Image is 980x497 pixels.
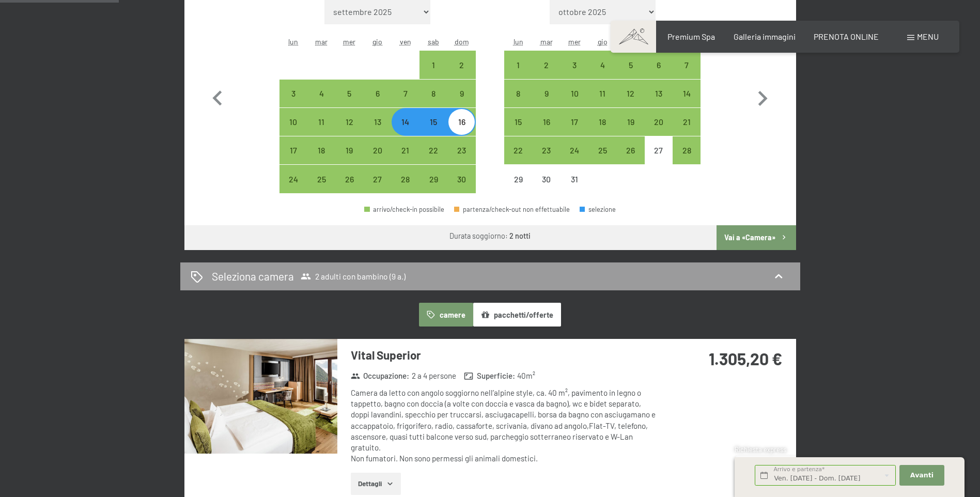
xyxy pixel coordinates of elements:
[674,61,699,87] div: 7
[504,136,532,164] div: Mon Dec 22 2025
[447,165,475,193] div: Sun Nov 30 2025
[281,89,306,115] div: 3
[517,370,535,381] span: 40 m²
[212,269,294,284] h2: Seleziona camera
[335,108,363,136] div: arrivo/check-in possibile
[393,146,418,172] div: 21
[307,165,335,193] div: Tue Nov 25 2025
[351,387,658,464] div: Camera da letto con angolo soggiorno nell’alpine style, ca. 40 m², pavimento in legno o tappetto,...
[335,165,363,193] div: Wed Nov 26 2025
[504,80,532,107] div: arrivo/check-in possibile
[365,118,391,144] div: 13
[616,136,644,164] div: arrivo/check-in possibile
[910,471,934,480] span: Avanti
[307,165,335,193] div: arrivo/check-in possibile
[335,136,363,164] div: arrivo/check-in possibile
[364,165,392,193] div: Thu Nov 27 2025
[616,108,644,136] div: Fri Dec 19 2025
[561,165,588,193] div: arrivo/check-in non effettuabile
[588,108,616,136] div: Thu Dec 18 2025
[419,51,447,79] div: arrivo/check-in possibile
[616,51,644,79] div: Fri Dec 05 2025
[504,51,532,79] div: Mon Dec 01 2025
[419,108,447,136] div: Sat Nov 15 2025
[279,165,307,193] div: Mon Nov 24 2025
[509,231,531,240] b: 2 notti
[533,136,561,164] div: Tue Dec 23 2025
[589,61,615,87] div: 4
[504,108,532,136] div: Mon Dec 15 2025
[419,165,447,193] div: Sat Nov 29 2025
[393,175,418,201] div: 28
[336,118,362,144] div: 12
[279,136,307,164] div: arrivo/check-in possibile
[307,108,335,136] div: arrivo/check-in possibile
[561,108,588,136] div: Wed Dec 17 2025
[279,165,307,193] div: arrivo/check-in possibile
[419,51,447,79] div: Sat Nov 01 2025
[364,206,444,213] div: arrivo/check-in possibile
[709,349,782,368] strong: 1.305,20 €
[392,136,419,164] div: Fri Nov 21 2025
[392,165,419,193] div: Fri Nov 28 2025
[645,80,673,107] div: Sat Dec 13 2025
[561,51,588,79] div: Wed Dec 03 2025
[645,108,673,136] div: arrivo/check-in possibile
[364,165,392,193] div: arrivo/check-in possibile
[365,175,391,201] div: 27
[419,80,447,107] div: Sat Nov 08 2025
[447,136,475,164] div: Sun Nov 23 2025
[364,136,392,164] div: arrivo/check-in possibile
[419,80,447,107] div: arrivo/check-in possibile
[673,108,701,136] div: Sun Dec 21 2025
[504,165,532,193] div: arrivo/check-in non effettuabile
[814,32,879,41] a: PRENOTA ONLINE
[393,89,418,115] div: 7
[616,80,644,107] div: Fri Dec 12 2025
[288,37,298,46] abbr: lunedì
[734,32,796,41] span: Galleria immagini
[364,80,392,107] div: arrivo/check-in possibile
[421,175,446,201] div: 29
[447,51,475,79] div: Sun Nov 02 2025
[392,108,419,136] div: arrivo/check-in possibile
[279,108,307,136] div: arrivo/check-in possibile
[419,303,473,327] button: camere
[448,61,474,87] div: 2
[505,175,531,201] div: 29
[448,89,474,115] div: 9
[617,89,643,115] div: 12
[335,80,363,107] div: arrivo/check-in possibile
[419,108,447,136] div: arrivo/check-in possibile
[447,80,475,107] div: Sun Nov 09 2025
[533,136,561,164] div: arrivo/check-in possibile
[447,51,475,79] div: arrivo/check-in possibile
[279,108,307,136] div: Mon Nov 10 2025
[562,146,587,172] div: 24
[562,89,587,115] div: 10
[588,108,616,136] div: arrivo/check-in possibile
[673,136,701,164] div: Sun Dec 28 2025
[562,118,587,144] div: 17
[617,61,643,87] div: 5
[419,165,447,193] div: arrivo/check-in possibile
[421,61,446,87] div: 1
[562,175,587,201] div: 31
[717,225,796,250] button: Vai a «Camera»
[533,80,561,107] div: arrivo/check-in possibile
[735,445,786,454] span: Richiesta express
[616,108,644,136] div: arrivo/check-in possibile
[617,146,643,172] div: 26
[588,80,616,107] div: Thu Dec 11 2025
[447,165,475,193] div: arrivo/check-in possibile
[534,146,559,172] div: 23
[533,80,561,107] div: Tue Dec 09 2025
[392,165,419,193] div: arrivo/check-in possibile
[616,80,644,107] div: arrivo/check-in possibile
[589,146,615,172] div: 25
[533,165,561,193] div: Tue Dec 30 2025
[281,175,306,201] div: 24
[646,118,672,144] div: 20
[568,37,581,46] abbr: mercoledì
[617,118,643,144] div: 19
